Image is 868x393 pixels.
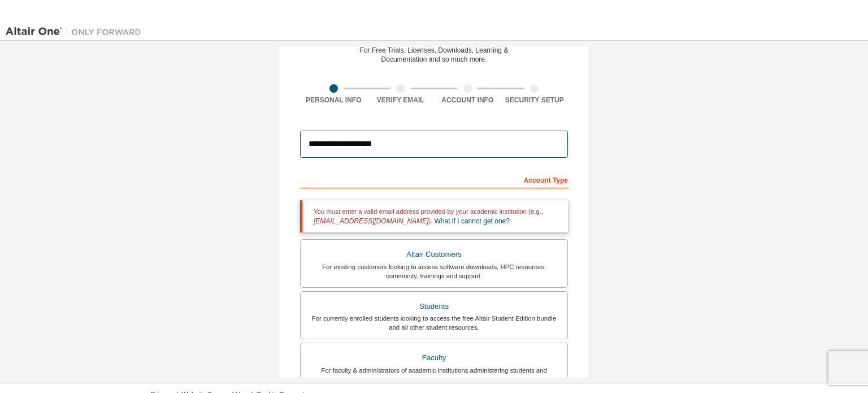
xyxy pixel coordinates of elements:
[501,96,568,105] div: Security Setup
[307,314,561,332] div: For currently enrolled students looking to access the free Altair Student Edition bundle and all ...
[300,170,568,188] div: Account Type
[367,96,435,105] div: Verify Email
[6,26,147,37] img: Altair One
[300,200,568,232] div: You must enter a valid email address provided by your academic institution (e.g., ).
[314,217,428,225] span: [EMAIL_ADDRESS][DOMAIN_NAME]
[434,96,501,105] div: Account Info
[307,262,561,280] div: For existing customers looking to access software downloads, HPC resources, community, trainings ...
[300,96,367,105] div: Personal Info
[360,46,509,64] div: For Free Trials, Licenses, Downloads, Learning & Documentation and so much more.
[307,366,561,384] div: For faculty & administrators of academic institutions administering students and accessing softwa...
[435,217,510,225] a: What if I cannot get one?
[307,247,561,262] div: Altair Customers
[307,350,561,366] div: Faculty
[307,299,561,314] div: Students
